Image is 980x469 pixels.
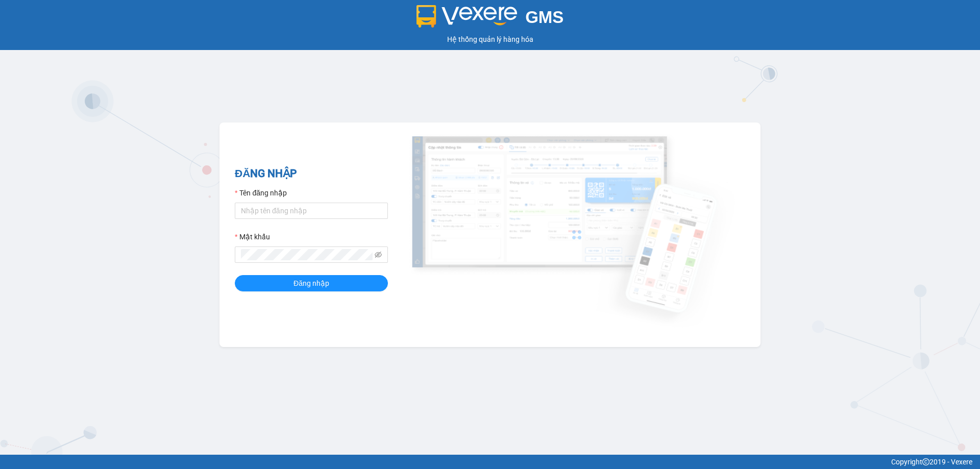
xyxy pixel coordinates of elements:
span: Đăng nhập [293,278,329,289]
span: GMS [525,8,563,27]
input: Tên đăng nhập [235,203,388,219]
label: Tên đăng nhập [235,187,287,199]
span: copyright [922,458,929,465]
h2: ĐĂNG NHẬP [235,165,388,182]
div: Copyright 2019 - Vexere [8,456,972,467]
img: logo 2 [416,5,518,28]
label: Mật khẩu [235,231,270,242]
a: GMS [416,15,564,23]
button: Đăng nhập [235,275,388,291]
span: eye-invisible [375,251,382,258]
div: Hệ thống quản lý hàng hóa [3,34,977,45]
input: Mật khẩu [241,249,373,260]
